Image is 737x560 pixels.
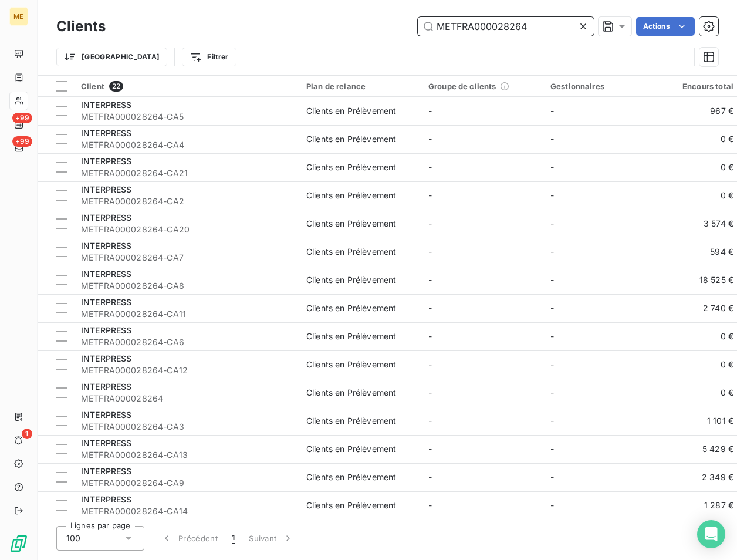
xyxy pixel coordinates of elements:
[306,330,396,342] div: Clients en Prélèvement
[81,195,292,207] span: METFRA000028264-CA2
[428,82,496,91] span: Groupe de clients
[550,416,554,426] span: -
[182,48,236,66] button: Filtrer
[12,113,32,123] span: +99
[550,303,554,313] span: -
[306,274,396,286] div: Clients en Prélèvement
[550,190,554,200] span: -
[428,444,432,454] span: -
[9,115,28,134] a: +99
[306,415,396,427] div: Clients en Prélèvement
[306,82,414,91] div: Plan de relance
[672,82,733,91] div: Encours total
[550,387,554,397] span: -
[81,410,132,420] span: INTERPRESS
[81,100,132,110] span: INTERPRESS
[306,500,396,511] div: Clients en Prélèvement
[81,224,292,235] span: METFRA000028264-CA20
[81,421,292,433] span: METFRA000028264-CA3
[418,17,594,36] input: Rechercher
[81,82,104,91] span: Client
[306,190,396,201] div: Clients en Prélèvement
[636,17,695,36] button: Actions
[550,500,554,510] span: -
[550,444,554,454] span: -
[306,105,396,117] div: Clients en Prélèvement
[428,416,432,426] span: -
[56,48,167,66] button: [GEOGRAPHIC_DATA]
[81,184,132,194] span: INTERPRESS
[428,500,432,510] span: -
[12,136,32,147] span: +99
[81,382,132,392] span: INTERPRESS
[81,241,132,251] span: INTERPRESS
[9,534,28,553] img: Logo LeanPay
[81,353,132,363] span: INTERPRESS
[428,472,432,482] span: -
[154,526,225,551] button: Précédent
[232,532,235,544] span: 1
[81,393,292,404] span: METFRA000028264
[81,325,132,335] span: INTERPRESS
[550,218,554,228] span: -
[81,336,292,348] span: METFRA000028264-CA6
[22,429,32,439] span: 1
[550,247,554,257] span: -
[550,472,554,482] span: -
[56,16,106,37] h3: Clients
[81,111,292,123] span: METFRA000028264-CA5
[428,190,432,200] span: -
[9,7,28,26] div: ME
[81,449,292,461] span: METFRA000028264-CA13
[428,275,432,285] span: -
[550,106,554,116] span: -
[81,139,292,151] span: METFRA000028264-CA4
[81,212,132,222] span: INTERPRESS
[81,269,132,279] span: INTERPRESS
[550,134,554,144] span: -
[428,331,432,341] span: -
[428,162,432,172] span: -
[81,477,292,489] span: METFRA000028264-CA9
[428,106,432,116] span: -
[81,156,132,166] span: INTERPRESS
[81,438,132,448] span: INTERPRESS
[306,218,396,230] div: Clients en Prélèvement
[306,359,396,370] div: Clients en Prélèvement
[109,81,123,92] span: 22
[428,303,432,313] span: -
[306,302,396,314] div: Clients en Prélèvement
[428,359,432,369] span: -
[81,505,292,517] span: METFRA000028264-CA14
[81,280,292,292] span: METFRA000028264-CA8
[306,133,396,145] div: Clients en Prélèvement
[81,308,292,320] span: METFRA000028264-CA11
[81,252,292,264] span: METFRA000028264-CA7
[550,275,554,285] span: -
[81,128,132,138] span: INTERPRESS
[550,359,554,369] span: -
[81,494,132,504] span: INTERPRESS
[81,365,292,376] span: METFRA000028264-CA12
[550,331,554,341] span: -
[306,161,396,173] div: Clients en Prélèvement
[306,471,396,483] div: Clients en Prélèvement
[428,247,432,257] span: -
[9,139,28,157] a: +99
[242,526,301,551] button: Suivant
[697,520,725,548] div: Open Intercom Messenger
[306,443,396,455] div: Clients en Prélèvement
[225,526,242,551] button: 1
[550,82,658,91] div: Gestionnaires
[306,246,396,258] div: Clients en Prélèvement
[550,162,554,172] span: -
[428,134,432,144] span: -
[81,167,292,179] span: METFRA000028264-CA21
[81,297,132,307] span: INTERPRESS
[428,218,432,228] span: -
[81,466,132,476] span: INTERPRESS
[428,387,432,397] span: -
[66,532,80,544] span: 100
[306,387,396,399] div: Clients en Prélèvement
